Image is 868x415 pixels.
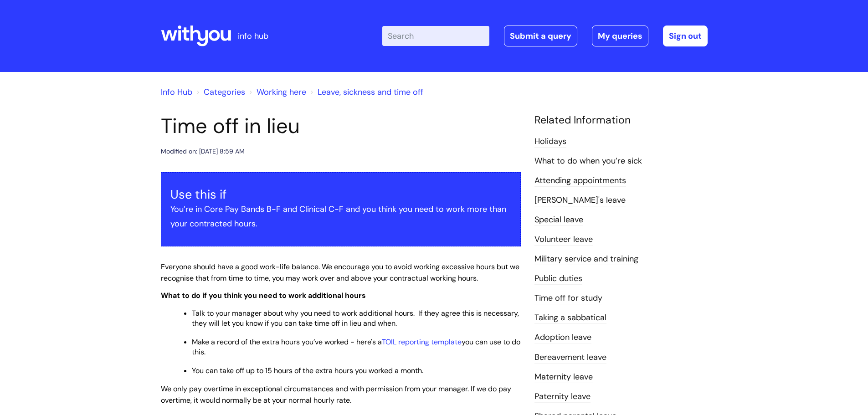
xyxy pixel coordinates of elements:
[170,187,511,202] h3: Use this if
[192,366,423,375] span: You can take off up to 15 hours of the extra hours you worked a month.
[318,87,423,97] a: Leave, sickness and time off
[161,291,366,300] span: What to do if you think you need to work additional hours
[382,26,708,46] div: | -
[247,85,306,99] li: Working here
[382,337,462,347] a: TOIL reporting template
[238,29,268,43] p: info hub
[534,195,626,206] a: [PERSON_NAME]'s leave
[534,312,606,324] a: Taking a sabbatical
[534,253,638,265] a: Military service and training
[204,87,245,97] a: Categories
[382,26,489,46] input: Search
[257,87,306,97] a: Working here
[534,352,606,364] a: Bereavement leave
[534,234,593,246] a: Volunteer leave
[534,214,583,226] a: Special leave
[592,26,648,46] a: My queries
[192,337,520,357] span: Make a record of the extra hours you’ve worked - here's a you can use to do this.
[161,87,192,97] a: Info Hub
[170,202,511,231] p: You’re in Core Pay Bands B-F and Clinical C-F and you think you need to work more than your contr...
[161,146,245,157] div: Modified on: [DATE] 8:59 AM
[534,371,593,383] a: Maternity leave
[534,175,626,187] a: Attending appointments
[534,391,591,403] a: Paternity leave
[161,262,519,283] span: Everyone should have a good work-life balance. We encourage you to avoid working excessive hours ...
[534,136,566,148] a: Holidays
[534,292,602,304] a: Time off for study
[534,114,708,127] h4: Related Information
[161,384,511,405] span: We only pay overtime in exceptional circumstances and with permission from your manager. If we do...
[534,155,642,167] a: What to do when you’re sick
[161,114,521,138] h1: Time off in lieu
[195,85,245,99] li: Solution home
[663,26,708,46] a: Sign out
[534,273,582,285] a: Public duties
[192,308,519,328] span: Talk to your manager about why you need to work additional hours. If they agree this is necessary...
[504,26,577,46] a: Submit a query
[308,85,423,99] li: Leave, sickness and time off
[534,332,591,343] a: Adoption leave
